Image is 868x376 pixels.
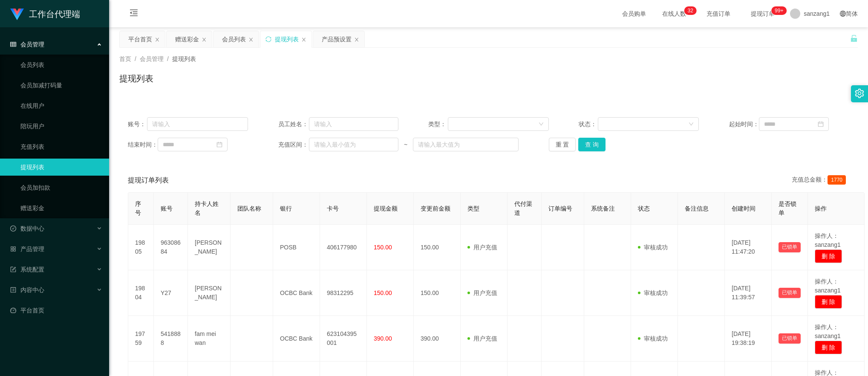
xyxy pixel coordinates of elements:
input: 请输入最小值为 [309,138,398,151]
td: 19805 [128,225,154,270]
i: 图标: unlock [850,35,858,42]
i: 图标: setting [855,89,864,98]
a: 陪玩用户 [20,118,102,135]
i: 图标: calendar [216,142,222,148]
td: [DATE] 11:39:57 [725,270,772,316]
i: 图标: down [689,121,694,127]
span: 变更前金额 [421,205,450,212]
td: 406177980 [320,225,367,270]
span: 账号： [128,120,147,129]
span: 备注信息 [685,205,709,212]
p: 2 [690,6,693,15]
span: / [167,55,169,62]
span: 创建时间 [732,205,756,212]
span: 首页 [119,55,131,62]
span: 充值区间： [278,140,309,149]
span: 结束时间： [128,140,158,149]
span: 390.00 [374,335,392,342]
td: [PERSON_NAME] [188,270,231,316]
span: 充值订单 [702,11,735,17]
div: 提现列表 [275,31,299,47]
span: 150.00 [374,244,392,251]
sup: 1049 [771,6,787,15]
td: 150.00 [414,270,461,316]
div: 充值总金额： [792,175,849,185]
input: 请输入 [309,117,398,131]
span: 提现订单 [747,11,779,17]
span: 审核成功 [638,335,668,342]
td: [DATE] 19:38:19 [725,316,772,362]
a: 工作台代理端 [10,10,80,17]
div: 赠送彩金 [175,31,199,47]
td: OCBC Bank [273,270,320,316]
span: 提现订单列表 [128,175,169,185]
a: 提现列表 [20,159,102,176]
a: 赠送彩金 [20,200,102,217]
td: [PERSON_NAME] [188,225,231,270]
span: / [135,55,136,62]
img: logo.9652507e.png [10,9,24,20]
i: 图标: down [539,121,544,127]
i: 图标: calendar [818,121,824,127]
span: 操作人：sanzang1 [815,324,841,339]
span: 内容中心 [10,286,44,293]
span: 1770 [828,175,846,185]
i: 图标: close [301,37,306,42]
td: 98312295 [320,270,367,316]
button: 查 询 [578,138,606,151]
span: 产品管理 [10,246,44,252]
span: 银行 [280,205,292,212]
span: 序号 [135,200,141,216]
span: 员工姓名： [278,120,309,129]
span: 持卡人姓名 [195,200,219,216]
span: 起始时间： [729,120,759,129]
td: Y27 [154,270,188,316]
input: 请输入 [147,117,248,131]
button: 删 除 [815,249,842,263]
button: 已锁单 [779,333,801,344]
button: 已锁单 [779,288,801,298]
i: 图标: close [155,37,160,42]
button: 已锁单 [779,242,801,252]
i: 图标: sync [265,36,271,42]
div: 会员列表 [222,31,246,47]
i: 图标: profile [10,287,16,293]
a: 充值列表 [20,138,102,155]
input: 请输入最大值为 [413,138,519,151]
td: fam mei wan [188,316,231,362]
span: 系统配置 [10,266,44,273]
span: 代付渠道 [514,200,532,216]
span: 审核成功 [638,244,668,251]
sup: 32 [684,6,697,15]
span: 审核成功 [638,289,668,296]
span: ~ [398,140,413,149]
i: 图标: close [248,37,254,42]
span: 类型 [467,205,479,212]
i: 图标: form [10,266,16,272]
span: 会员管理 [10,41,44,48]
a: 图标: dashboard平台首页 [10,302,102,319]
span: 卡号 [327,205,339,212]
i: 图标: table [10,41,16,47]
h1: 提现列表 [119,72,153,85]
td: 150.00 [414,225,461,270]
span: 150.00 [374,289,392,296]
i: 图标: menu-fold [119,0,148,28]
h1: 工作台代理端 [29,0,80,28]
td: 390.00 [414,316,461,362]
span: 团队名称 [237,205,261,212]
p: 3 [688,6,691,15]
i: 图标: close [354,37,359,42]
td: 5418888 [154,316,188,362]
button: 删 除 [815,295,842,309]
a: 会员加扣款 [20,179,102,196]
td: 623104395001 [320,316,367,362]
a: 在线用户 [20,97,102,114]
span: 状态 [638,205,650,212]
i: 图标: appstore-o [10,246,16,252]
i: 图标: close [202,37,207,42]
span: 在线人数 [658,11,690,17]
td: 96308684 [154,225,188,270]
i: 图标: global [840,11,846,17]
span: 用户充值 [467,335,497,342]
